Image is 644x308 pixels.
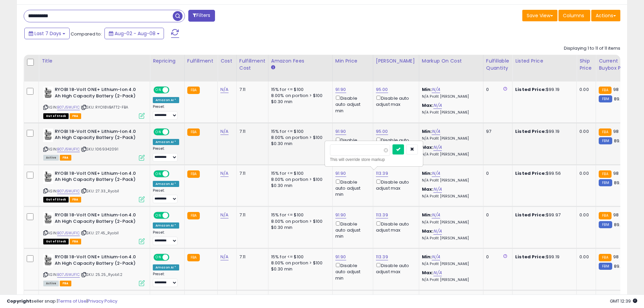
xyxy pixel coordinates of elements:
div: 0.00 [579,254,591,260]
div: 7.11 [239,128,263,135]
a: N/A [432,86,440,93]
span: 89.99 [614,263,626,269]
div: Repricing [153,57,182,65]
div: 15% for <= $100 [271,212,327,218]
span: Aug-02 - Aug-08 [115,30,156,37]
b: Listed Price: [515,170,546,176]
div: 8.00% on portion > $100 [271,93,327,99]
p: N/A Profit [PERSON_NAME] [422,194,478,199]
div: Disable auto adjust min [335,136,368,156]
div: Markup on Cost [422,57,480,65]
div: Disable auto adjust max [376,262,414,275]
div: Disable auto adjust min [335,262,368,281]
a: N/A [220,170,229,177]
div: ASIN: [43,212,145,243]
div: $99.19 [515,254,571,260]
button: Filters [188,10,215,22]
span: | SKU: 1069342091 [81,146,118,152]
a: N/A [433,144,442,151]
div: 0.00 [579,170,591,176]
span: OFF [168,87,179,93]
button: Save View [522,10,557,21]
span: | SKU: RYO18VBATT2-FBA [81,104,128,110]
div: $0.30 min [271,224,327,231]
span: 98 [613,170,619,176]
div: Title [42,57,147,65]
span: All listings that are currently out of stock and unavailable for purchase on Amazon [43,113,69,119]
button: Last 7 Days [24,28,70,39]
div: Amazon AI * [153,97,179,103]
img: 41HmrX7HgxL._SL40_.jpg [43,170,53,184]
div: 0 [486,254,507,260]
img: 41HmrX7HgxL._SL40_.jpg [43,128,53,142]
span: | SKU: 27.33_Ryobi1 [81,188,119,194]
th: The percentage added to the cost of goods (COGS) that forms the calculator for Min & Max prices. [419,55,483,81]
img: 41HmrX7HgxL._SL40_.jpg [43,254,53,267]
b: Max: [422,269,434,276]
span: All listings currently available for purchase on Amazon [43,155,59,161]
p: N/A Profit [PERSON_NAME] [422,110,478,115]
div: $0.30 min [271,266,327,272]
span: OFF [168,255,179,260]
span: 89.99 [614,180,626,186]
b: Listed Price: [515,212,546,218]
div: Disable auto adjust max [376,94,414,108]
div: Amazon AI * [153,222,179,229]
span: Columns [563,12,584,19]
a: N/A [433,102,442,109]
div: 8.00% on portion > $100 [271,176,327,183]
a: B07J5WJF1C [57,188,80,194]
span: FBA [70,113,81,119]
span: FBA [60,281,71,286]
small: Amazon Fees. [271,65,275,71]
span: 98 [613,212,619,218]
div: [PERSON_NAME] [376,57,416,65]
b: RYOBI 18-Volt ONE+ Lithium-Ion 4.0 Ah High Capacity Battery (2-Pack) [55,254,137,268]
span: | SKU: 25.25_Ryobi1.2 [81,272,123,277]
div: $0.30 min [271,183,327,189]
div: Displaying 1 to 11 of 11 items [564,45,620,52]
span: ON [154,213,163,218]
span: FBA [60,155,71,161]
p: N/A Profit [PERSON_NAME] [422,262,478,266]
span: All listings that are currently out of stock and unavailable for purchase on Amazon [43,197,69,203]
div: $99.56 [515,170,571,176]
div: $0.30 min [271,141,327,147]
a: 91.90 [335,254,346,260]
div: Disable auto adjust max [376,136,414,149]
div: Ship Price [579,57,593,72]
span: 98 [613,254,619,260]
a: 91.90 [335,128,346,135]
small: FBA [599,170,611,178]
p: N/A Profit [PERSON_NAME] [422,220,478,225]
small: FBM [599,179,612,186]
div: Listed Price [515,57,574,65]
div: 15% for <= $100 [271,128,327,135]
div: Amazon AI * [153,181,179,187]
a: N/A [220,86,229,93]
a: B07J5WJF1C [57,230,80,236]
small: FBA [187,87,200,94]
a: B07J5WJF1C [57,272,80,278]
a: Privacy Policy [88,298,117,304]
div: Preset: [153,230,179,245]
div: 15% for <= $100 [271,254,327,260]
small: FBM [599,95,612,102]
b: Listed Price: [515,254,546,260]
small: FBA [187,170,200,178]
div: Amazon AI * [153,264,179,270]
b: Min: [422,254,432,260]
a: N/A [432,170,440,177]
a: 91.90 [335,86,346,93]
p: N/A Profit [PERSON_NAME] [422,152,478,157]
span: 2025-08-16 12:39 GMT [610,298,637,304]
b: Min: [422,212,432,218]
div: Preset: [153,104,179,120]
span: ON [154,129,163,135]
p: N/A Profit [PERSON_NAME] [422,178,478,183]
a: N/A [220,128,229,135]
div: 97 [486,128,507,135]
span: FBA [70,197,81,203]
b: Min: [422,128,432,135]
div: Fulfillable Quantity [486,57,509,72]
